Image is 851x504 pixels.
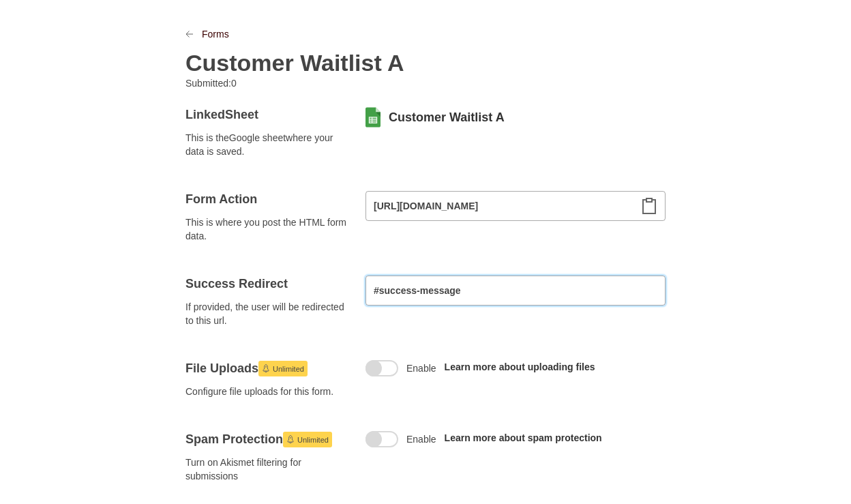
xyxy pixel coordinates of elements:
[185,216,349,243] span: This is where you post the HTML form data.
[406,361,436,375] span: Enable
[297,432,329,448] span: Unlimited
[641,198,657,214] svg: Clipboard
[185,431,349,447] h4: Spam Protection
[445,432,602,443] a: Learn more about spam protection
[185,131,349,158] span: This is the Google sheet where your data is saved.
[286,435,295,443] svg: Launch
[185,300,349,327] span: If provided, the user will be redirected to this url.
[273,361,304,377] span: Unlimited
[185,106,349,123] h4: Linked Sheet
[185,191,349,207] h4: Form Action
[202,27,229,41] a: Forms
[185,276,349,292] h4: Success Redirect
[185,76,415,90] p: Submitted: 0
[185,385,349,398] span: Configure file uploads for this form.
[185,456,349,483] span: Turn on Akismet filtering for submissions
[389,109,505,125] a: Customer Waitlist A
[185,30,194,38] svg: LinkPrevious
[445,361,595,372] a: Learn more about uploading files
[406,432,436,446] span: Enable
[262,364,270,372] svg: Launch
[365,276,666,306] input: https://my-site.com/success.html
[185,360,349,376] h4: File Uploads
[185,49,404,76] h2: Customer Waitlist A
